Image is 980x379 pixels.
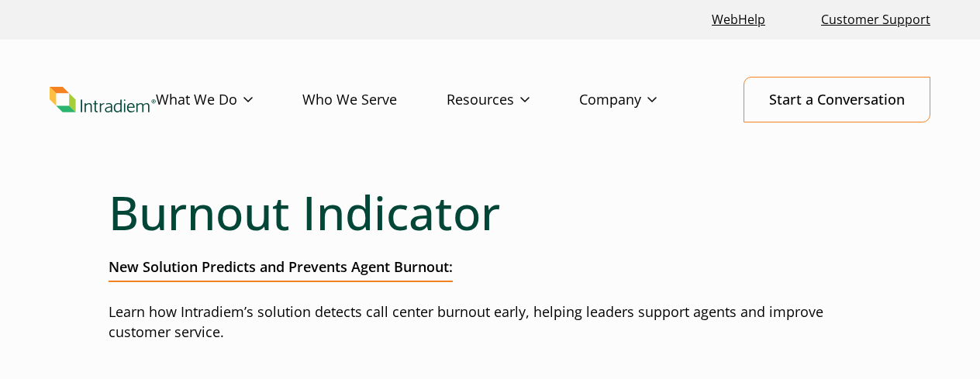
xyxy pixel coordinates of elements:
h2: New Solution Predicts and Prevents Agent Burnout: [109,259,453,282]
a: Link to homepage of Intradiem [50,87,156,113]
h1: Burnout Indicator [109,184,871,240]
a: Who We Serve [302,78,447,122]
a: Link opens in a new window [706,3,771,36]
a: Customer Support [815,3,937,36]
p: Learn how Intradiem’s solution detects call center burnout early, helping leaders support agents ... [109,302,871,343]
a: What We Do [156,78,302,122]
a: Company [579,78,706,122]
a: Resources [447,78,579,122]
a: Start a Conversation [744,77,930,122]
img: Intradiem [50,87,156,113]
